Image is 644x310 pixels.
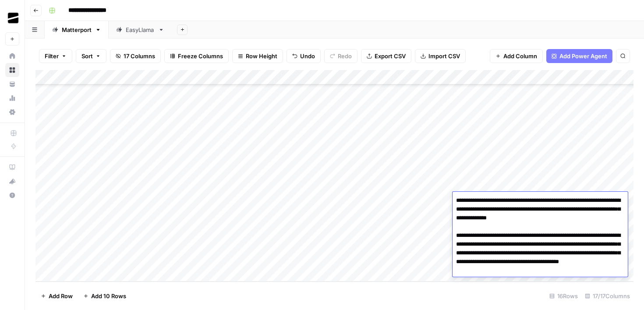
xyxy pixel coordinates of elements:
a: AirOps Academy [5,160,19,174]
a: EasyLlama [109,21,172,39]
span: Export CSV [375,52,406,60]
a: Settings [5,105,19,119]
div: What's new? [6,175,19,188]
button: What's new? [5,174,19,188]
button: Export CSV [361,49,411,63]
div: 16 Rows [546,289,581,303]
span: Redo [338,52,352,60]
button: Add Power Agent [546,49,612,63]
img: OGM Logo [5,10,21,26]
button: Help + Support [5,188,19,202]
span: Add 10 Rows [91,292,126,300]
button: Add Column [490,49,543,63]
button: Add Row [35,289,78,303]
span: Sort [81,52,93,60]
span: Freeze Columns [178,52,223,60]
button: 17 Columns [110,49,161,63]
span: Add Row [49,292,73,300]
button: Redo [324,49,357,63]
span: Add Power Agent [559,52,607,60]
div: EasyLlama [126,25,155,34]
span: Row Height [246,52,277,60]
button: Sort [76,49,106,63]
button: Add 10 Rows [78,289,131,303]
button: Filter [39,49,72,63]
span: Import CSV [428,52,460,60]
button: Row Height [232,49,283,63]
button: Freeze Columns [164,49,229,63]
a: Home [5,49,19,63]
span: Add Column [503,52,537,60]
a: Usage [5,91,19,105]
span: Undo [300,52,315,60]
a: Your Data [5,77,19,91]
div: Matterport [62,25,92,34]
a: Browse [5,63,19,77]
span: 17 Columns [124,52,155,60]
a: Matterport [45,21,109,39]
button: Workspace: OGM [5,7,19,29]
span: Filter [45,52,59,60]
div: 17/17 Columns [581,289,633,303]
button: Import CSV [415,49,466,63]
button: Undo [287,49,321,63]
